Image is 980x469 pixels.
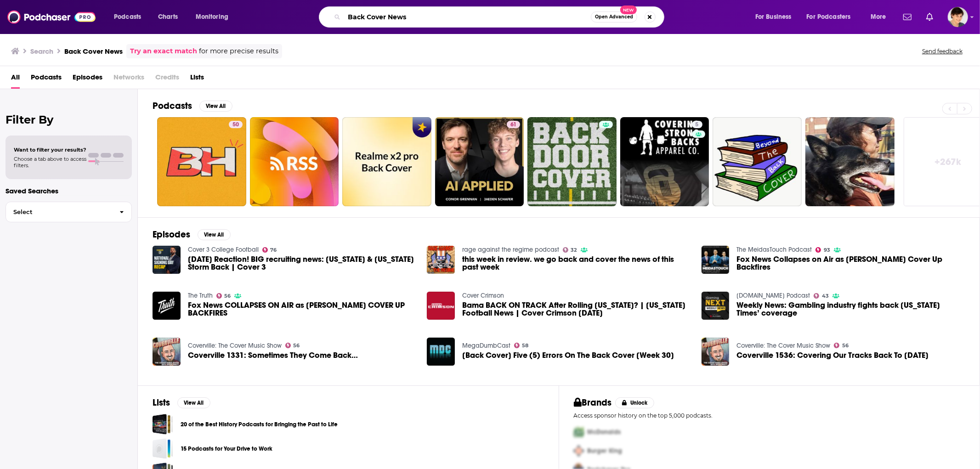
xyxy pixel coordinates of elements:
[570,423,588,441] img: First Pro Logo
[736,255,965,271] span: Fox News Collapses on Air as [PERSON_NAME] Cover Up Backfires
[514,343,529,348] a: 58
[755,11,792,23] span: For Business
[270,248,277,252] span: 76
[14,156,86,169] span: Choose a tab above to access filters.
[462,292,504,299] a: Cover Crimson
[153,414,173,435] a: 20 of the Best History Podcasts for Bringing the Past to Life
[73,70,102,89] a: Episodes
[189,10,240,24] button: open menu
[948,7,968,27] button: Show profile menu
[948,7,968,27] span: Logged in as bethwouldknow
[153,292,181,320] img: Fox News COLLAPSES ON AIR as Trump COVER UP BACKFIRES
[462,255,691,271] a: this week in review. we go back and cover the news of this past week
[344,10,591,24] input: Search podcasts, credits, & more...
[262,247,277,253] a: 76
[199,46,278,57] span: for more precise results
[188,301,416,317] span: Fox News COLLAPSES ON AIR as [PERSON_NAME] COVER UP BACKFIRES
[14,147,86,153] span: Want to filter your results?
[155,70,179,89] span: Credits
[181,444,272,454] a: 15 Podcasts for Your Drive to Work
[696,120,699,130] span: 5
[822,294,829,298] span: 43
[702,292,730,320] img: Weekly News: Gambling industry fights back New York Times’ coverage
[824,248,830,252] span: 93
[427,246,455,274] a: this week in review. we go back and cover the news of this past week
[507,121,520,128] a: 61
[900,9,915,25] a: Show notifications dropdown
[842,344,849,348] span: 56
[224,294,231,298] span: 56
[620,117,709,206] a: 5
[7,8,96,26] img: Podchaser - Follow, Share and Rate Podcasts
[692,121,702,128] a: 5
[462,301,691,317] a: Bama BACK ON TRACK After Rolling Missouri? | Alabama Football News | Cover Crimson Sunday
[153,100,232,112] a: PodcastsView All
[153,229,231,240] a: EpisodesView All
[736,301,965,317] a: Weekly News: Gambling industry fights back New York Times’ coverage
[177,397,210,408] button: View All
[736,246,812,254] a: The MeidasTouch Podcast
[181,419,338,429] a: 20 of the Best History Podcasts for Bringing the Past to Life
[190,70,204,89] a: Lists
[114,11,141,23] span: Podcasts
[153,246,181,274] a: National Signing Day 2024 Reaction! BIG recruiting news: Oregon & Florida Storm Back | Cover 3
[153,100,192,112] h2: Podcasts
[188,246,259,254] a: Cover 3 College Football
[595,15,633,19] span: Open Advanced
[736,292,810,299] a: NEXT.io Podcast
[188,301,416,317] a: Fox News COLLAPSES ON AIR as Trump COVER UP BACKFIRES
[427,292,455,320] a: Bama BACK ON TRACK After Rolling Missouri? | Alabama Football News | Cover Crimson Sunday
[462,342,510,350] a: MegaDumbCast
[328,6,673,28] div: Search podcasts, credits, & more...
[814,293,829,299] a: 43
[522,344,529,348] span: 58
[293,344,300,348] span: 56
[130,46,197,57] a: Try an exact match
[153,338,181,366] img: Coverville 1331: Sometimes They Come Back…
[113,70,144,89] span: Networks
[591,11,637,23] button: Open AdvancedNew
[153,438,173,459] a: 15 Podcasts for Your Drive to Work
[801,10,864,24] button: open menu
[807,11,851,23] span: For Podcasters
[864,10,898,24] button: open menu
[199,101,232,112] button: View All
[923,9,937,25] a: Show notifications dropdown
[188,351,358,359] a: Coverville 1331: Sometimes They Come Back…
[702,338,730,366] img: Coverville 1536: Covering Our Tracks Back To June 1985
[158,11,178,23] span: Charts
[6,113,132,126] h2: Filter By
[152,10,183,24] a: Charts
[11,70,20,89] span: All
[30,47,53,56] h3: Search
[6,186,132,195] p: Saved Searches
[462,246,559,254] a: rage against the regime podcast
[196,11,228,23] span: Monitoring
[919,47,965,55] button: Send feedback
[574,397,612,408] h2: Brands
[816,247,830,253] a: 93
[188,255,416,271] a: National Signing Day 2024 Reaction! BIG recruiting news: Oregon & Florida Storm Back | Cover 3
[702,246,730,274] a: Fox News Collapses on Air as Trump Cover Up Backfires
[427,338,455,366] a: [Back Cover] Five (5) Errors On The Back Cover [Week 30]
[198,229,231,240] button: View All
[736,255,965,271] a: Fox News Collapses on Air as Trump Cover Up Backfires
[462,351,674,359] a: [Back Cover] Five (5) Errors On The Back Cover [Week 30]
[153,397,170,408] h2: Lists
[570,441,588,460] img: Second Pro Logo
[188,292,213,299] a: The Truth
[620,6,637,14] span: New
[157,117,246,206] a: 50
[285,343,300,348] a: 56
[834,343,849,348] a: 56
[31,70,62,89] span: Podcasts
[563,247,577,253] a: 32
